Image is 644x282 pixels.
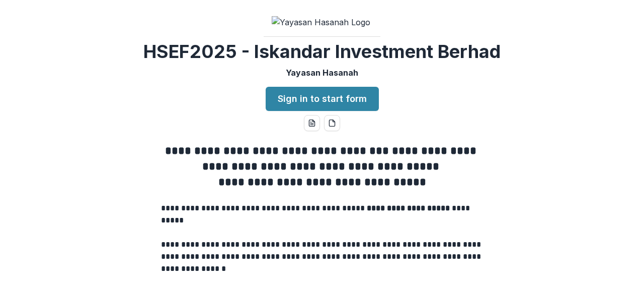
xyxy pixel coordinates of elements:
[304,115,320,131] button: word-download
[143,41,501,63] h2: HSEF2025 - Iskandar Investment Berhad
[324,115,340,131] button: pdf-download
[272,16,372,28] img: Yayasan Hasanah Logo
[286,67,358,79] p: Yayasan Hasanah
[266,87,379,111] a: Sign in to start form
